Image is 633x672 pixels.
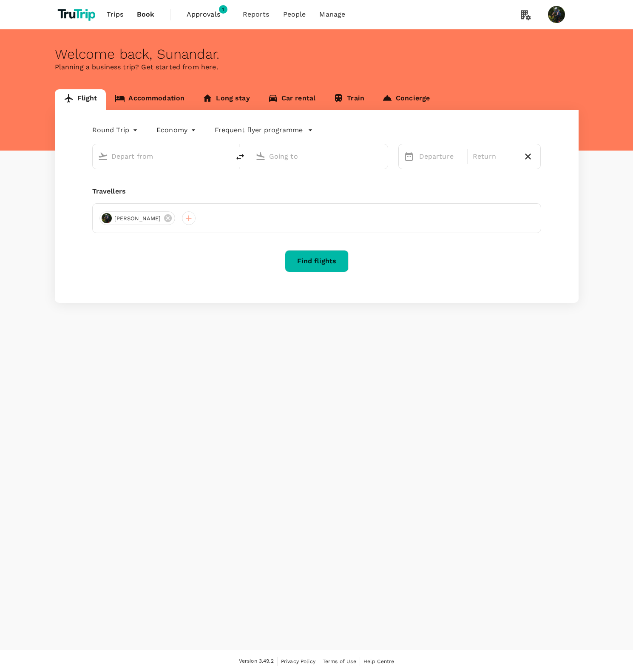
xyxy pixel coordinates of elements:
[230,147,250,167] button: delete
[111,150,212,163] input: Depart from
[92,123,140,137] div: Round Trip
[239,657,274,666] span: Version 3.49.2
[55,5,100,24] img: TruTrip logo
[548,6,565,23] img: Sunandar Sunandar
[243,9,270,20] span: Reports
[137,9,155,20] span: Book
[283,9,306,20] span: People
[419,151,462,162] p: Departure
[55,46,579,62] div: Welcome back , Sunandar .
[107,9,123,20] span: Trips
[382,155,383,157] button: Open
[215,125,313,135] button: Frequent flyer programme
[92,186,541,196] div: Travellers
[219,5,227,14] span: 1
[102,213,112,223] img: avatar-66c4b87f21461.png
[106,89,193,110] a: Accommodation
[363,658,395,664] span: Help Centre
[193,89,258,110] a: Long stay
[285,250,349,272] button: Find flights
[281,657,315,666] a: Privacy Policy
[215,125,303,135] p: Frequent flyer programme
[187,9,229,20] span: Approvals
[323,658,356,664] span: Terms of Use
[109,214,166,223] span: [PERSON_NAME]
[156,123,198,137] div: Economy
[324,89,373,110] a: Train
[55,89,106,110] a: Flight
[55,62,579,72] p: Planning a business trip? Get started from here.
[323,657,356,666] a: Terms of Use
[473,151,516,162] p: Return
[363,657,395,666] a: Help Centre
[259,89,325,110] a: Car rental
[99,211,176,225] div: [PERSON_NAME]
[373,89,439,110] a: Concierge
[319,9,345,20] span: Manage
[224,155,226,157] button: Open
[281,658,315,664] span: Privacy Policy
[269,150,370,163] input: Going to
